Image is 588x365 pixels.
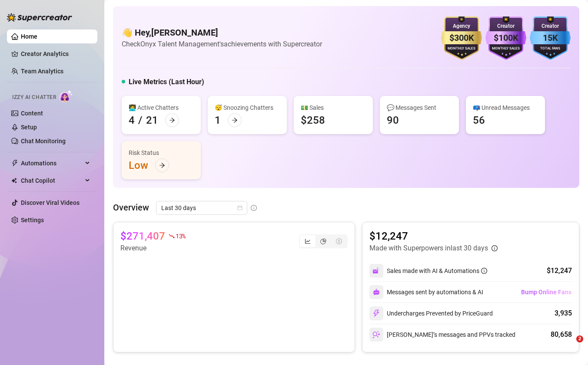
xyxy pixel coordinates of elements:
[120,229,165,243] article: $271,407
[169,117,175,123] span: arrow-right
[441,22,482,30] div: Agency
[232,117,238,123] span: arrow-right
[387,103,452,112] div: 💬 Messages Sent
[122,26,322,39] h4: 👋 Hey, [PERSON_NAME]
[299,234,348,248] div: segmented control
[336,238,342,244] span: dollar-circle
[481,268,487,274] span: info-circle
[215,103,280,112] div: 😴 Snoozing Chatters
[215,113,221,127] div: 1
[176,232,186,240] span: 13 %
[485,31,526,45] div: $100K
[237,205,243,210] span: calendar
[551,329,572,340] div: 80,658
[492,245,498,251] span: info-circle
[485,16,526,60] img: purple-badge-B9DA21FR.svg
[146,113,158,127] div: 21
[12,93,56,102] span: Izzy AI Chatter
[21,47,90,61] a: Creator Analytics
[369,306,493,320] div: Undercharges Prevented by PriceGuard
[305,238,311,244] span: line-chart
[129,103,194,112] div: 👩‍💻 Active Chatters
[530,31,571,45] div: 15K
[21,33,37,40] a: Home
[387,113,399,127] div: 90
[21,138,66,145] a: Chat Monitoring
[21,110,43,117] a: Content
[441,31,482,45] div: $300K
[530,22,571,30] div: Creator
[120,243,186,253] article: Revenue
[576,335,583,342] span: 2
[373,289,380,296] img: svg%3e
[473,113,485,127] div: 56
[251,205,257,211] span: info-circle
[485,46,526,52] div: Monthly Sales
[369,229,498,243] article: $12,247
[372,331,380,339] img: svg%3e
[320,238,326,244] span: pie-chart
[558,335,579,356] iframe: Intercom live chat
[441,46,482,52] div: Monthly Sales
[372,309,380,317] img: svg%3e
[129,148,194,158] div: Risk Status
[161,201,242,214] span: Last 30 days
[555,308,572,319] div: 3,935
[169,233,175,239] span: fall
[21,174,83,187] span: Chat Copilot
[60,90,73,102] img: AI Chatter
[21,156,83,170] span: Automations
[530,16,571,60] img: blue-badge-DgoSNQY1.svg
[11,160,18,167] span: thunderbolt
[369,243,488,253] article: Made with Superpowers in last 30 days
[21,217,44,224] a: Settings
[301,103,366,112] div: 💵 Sales
[485,22,526,30] div: Creator
[113,201,149,214] article: Overview
[530,46,571,52] div: Total Fans
[369,328,515,342] div: [PERSON_NAME]’s messages and PPVs tracked
[521,289,571,296] span: Bump Online Fans
[159,162,165,168] span: arrow-right
[21,199,80,206] a: Discover Viral Videos
[21,124,37,131] a: Setup
[547,266,572,276] div: $12,247
[473,103,538,112] div: 📪 Unread Messages
[441,16,482,60] img: gold-badge-CigiZidd.svg
[122,39,322,49] article: Check Onyx Talent Management's achievements with Supercreator
[301,113,325,127] div: $258
[129,113,135,127] div: 4
[521,285,572,299] button: Bump Online Fans
[129,77,204,87] h5: Live Metrics (Last Hour)
[369,285,483,299] div: Messages sent by automations & AI
[372,267,380,275] img: svg%3e
[11,178,17,184] img: Chat Copilot
[387,266,487,276] div: Sales made with AI & Automations
[21,68,63,75] a: Team Analytics
[7,13,72,22] img: logo-BBDzfeDw.svg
